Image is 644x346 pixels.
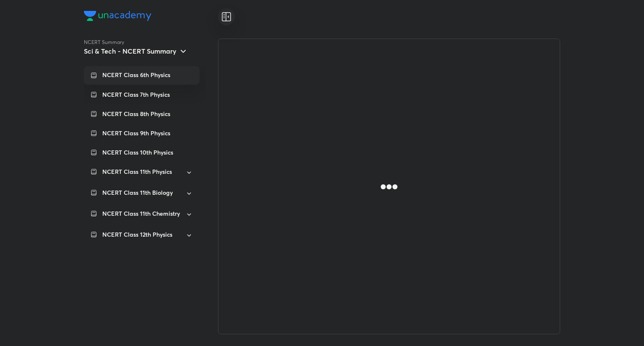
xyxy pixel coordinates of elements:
p: NCERT Class 12th Physics [102,230,172,239]
p: NCERT Class 6th Physics [102,71,170,79]
p: NCERT Class 10th Physics [102,148,173,157]
p: NCERT Class 8th Physics [102,110,170,118]
p: NCERT Class 11th Biology [102,188,173,197]
img: Company Logo [84,11,151,21]
p: NCERT Class 9th Physics [102,129,170,137]
p: NCERT Class 11th Chemistry [102,209,180,218]
p: NCERT Summary [84,39,218,46]
h5: Sci & Tech - NCERT Summary [84,47,177,55]
p: NCERT Class 7th Physics [102,90,170,99]
p: NCERT Class 11th Physics [102,168,172,176]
